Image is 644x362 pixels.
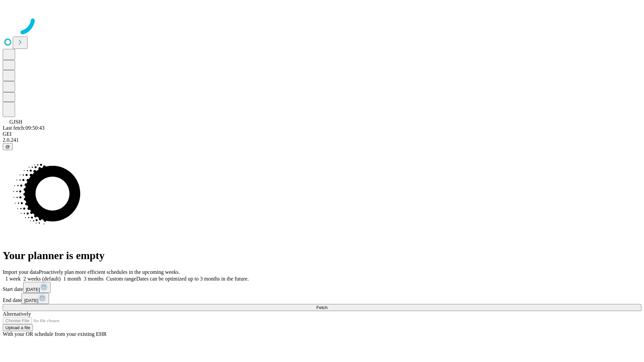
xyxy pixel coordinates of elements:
[63,276,81,282] span: 1 month
[3,137,641,143] div: 2.0.241
[24,298,38,303] span: [DATE]
[9,119,22,125] span: GJSH
[5,276,21,282] span: 1 week
[21,293,49,304] button: [DATE]
[3,282,641,293] div: Start date
[106,276,136,282] span: Custom range
[3,293,641,304] div: End date
[316,305,327,310] span: Fetch
[3,304,641,311] button: Fetch
[23,282,51,293] button: [DATE]
[3,324,33,331] button: Upload a file
[39,269,180,275] span: Proactively plan more efficient schedules in the upcoming weeks.
[3,143,13,150] button: @
[26,287,40,292] span: [DATE]
[5,144,10,149] span: @
[3,311,31,317] span: Alternatively
[136,276,249,282] span: Dates can be optimized up to 3 months in the future.
[3,249,641,262] h1: Your planner is empty
[3,269,39,275] span: Import your data
[23,276,61,282] span: 2 weeks (default)
[3,331,107,337] span: With your OR schedule from your existing EHR
[3,125,45,131] span: Last fetch: 09:50:43
[3,131,641,137] div: GEI
[84,276,104,282] span: 3 months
